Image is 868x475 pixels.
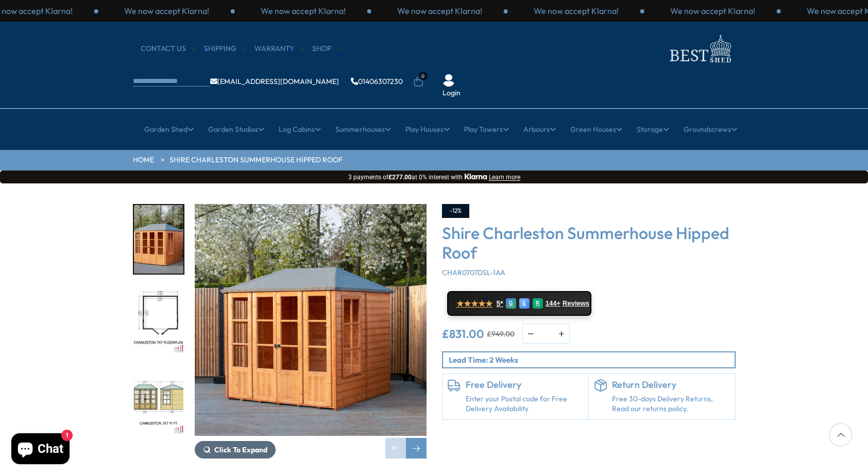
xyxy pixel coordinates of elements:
img: Charleston7x7FLOORPLAN_b3271ae3-d2a8-47f8-8ffa-86f2b364efbc_200x200.jpg [134,286,183,354]
a: [EMAIL_ADDRESS][DOMAIN_NAME] [210,78,339,85]
span: Reviews [563,299,589,308]
h3: Shire Charleston Summerhouse Hipped Roof [442,223,736,263]
a: Storage [637,116,669,142]
a: HOME [133,155,154,165]
img: DSC_0001_41a47163-1e87-4ce3-a4e0-65e289779de1_200x200.jpg [134,205,183,274]
a: Play Towers [464,116,509,142]
a: Enter your Postal code for Free Delivery Availability [466,394,584,414]
div: Previous slide [385,438,406,459]
div: 2 / 9 [133,285,184,355]
div: G [506,298,516,309]
div: 1 / 3 [508,5,644,16]
div: R [533,298,543,309]
img: User Icon [442,74,455,87]
del: £949.00 [487,330,515,337]
div: 3 / 3 [371,5,508,16]
span: ★★★★★ [456,299,492,309]
a: Shire Charleston Summerhouse Hipped Roof [169,155,343,165]
span: 144+ [546,299,560,308]
div: 1 / 9 [195,204,427,459]
a: Green Houses [570,116,622,142]
button: Click To Expand [195,441,276,459]
h6: Free Delivery [466,379,584,391]
div: Next slide [406,438,427,459]
h6: Return Delivery [612,379,730,391]
div: 1 / 3 [98,5,235,16]
p: We now accept Klarna! [124,5,209,16]
a: Groundscrews [684,116,737,142]
div: 2 / 3 [235,5,371,16]
a: Shipping [204,44,247,54]
a: Log Cabins [279,116,321,142]
div: 3 / 9 [133,365,184,436]
inbox-online-store-chat: Shopify online store chat [8,433,73,467]
p: Lead Time: 2 Weeks [449,354,735,365]
a: Play Houses [405,116,450,142]
div: 2 / 3 [644,5,781,16]
p: We now accept Klarna! [534,5,619,16]
div: -12% [442,204,469,218]
div: 1 / 9 [133,204,184,275]
a: ★★★★★ 5* G E R 144+ Reviews [447,291,591,316]
ins: £831.00 [442,328,484,340]
img: Charleston7x7MFT_bef21eb1-fc4a-4e1c-af43-967b2e5cf629_200x200.jpg [134,366,183,435]
div: E [519,298,530,309]
a: 0 [413,77,423,87]
p: Free 30-days Delivery Returns, Read our returns policy. [612,394,730,414]
a: Warranty [254,44,304,54]
a: Garden Shed [144,116,194,142]
a: Summerhouses [335,116,391,142]
a: Garden Studios [208,116,264,142]
span: Click To Expand [214,445,267,454]
img: Shire Charleston Summerhouse Hipped Roof - Best Shed [195,204,427,436]
a: 01406307230 [351,78,403,85]
span: 0 [419,72,428,80]
p: We now accept Klarna! [670,5,755,16]
img: logo [663,32,736,65]
span: CHAR0707DSL-1AA [442,268,505,277]
a: Login [442,88,461,98]
p: We now accept Klarna! [261,5,346,16]
a: Shop [312,44,342,54]
p: We now accept Klarna! [397,5,482,16]
a: Arbours [523,116,556,142]
a: CONTACT US [141,44,196,54]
